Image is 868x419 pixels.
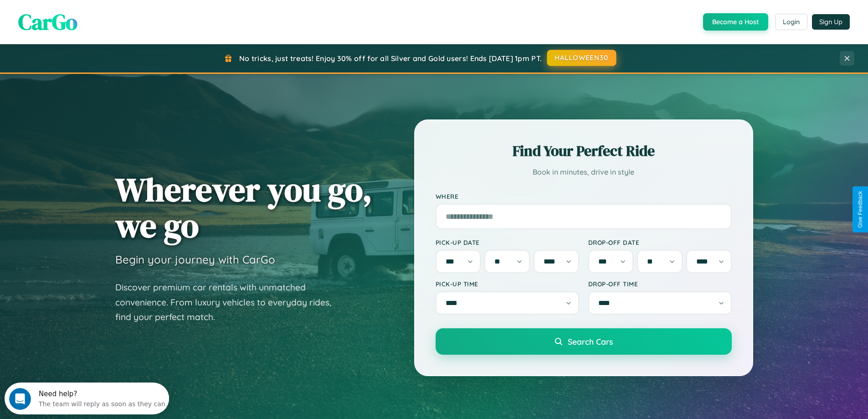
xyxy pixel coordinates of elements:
[436,192,732,200] label: Where
[436,141,732,161] h2: Find Your Perfect Ride
[115,253,275,266] h3: Begin your journey with CarGo
[436,166,732,179] p: Book in minutes, drive in style
[9,388,31,410] iframe: Intercom live chat
[775,14,807,30] button: Login
[4,4,169,29] div: Open Intercom Messenger
[239,54,542,63] span: No tricks, just treats! Enjoy 30% off for all Silver and Gold users! Ends [DATE] 1pm PT.
[436,328,732,355] button: Search Cars
[568,336,613,347] span: Search Cars
[588,280,732,288] label: Drop-off Time
[18,7,77,37] span: CarGo
[34,8,161,15] div: Need help?
[547,50,616,66] button: HALLOWEEN30
[812,14,850,30] button: Sign Up
[703,13,768,31] button: Become a Host
[436,280,579,288] label: Pick-up Time
[34,15,161,25] div: The team will reply as soon as they can
[857,191,863,228] div: Give Feedback
[115,171,372,243] h1: Wherever you go, we go
[115,280,343,325] p: Discover premium car rentals with unmatched convenience. From luxury vehicles to everyday rides, ...
[5,383,169,414] iframe: Intercom live chat discovery launcher
[436,238,579,246] label: Pick-up Date
[588,238,732,246] label: Drop-off Date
